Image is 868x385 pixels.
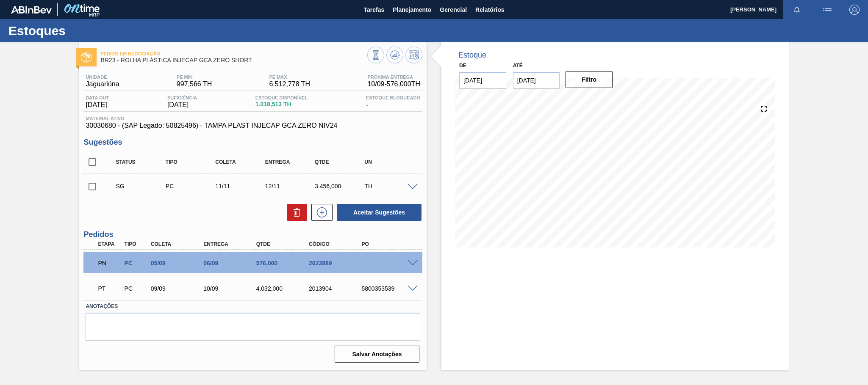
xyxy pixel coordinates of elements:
img: userActions [822,5,832,15]
div: 5800353539 [360,285,419,292]
input: dd/mm/yyyy [459,72,506,89]
div: 4.032,000 [254,285,313,292]
p: PT [98,285,121,292]
button: Aceitar Sugestões [337,204,422,221]
label: Até [513,63,523,69]
span: Material ativo [86,116,420,121]
label: De [459,63,466,69]
div: 2013904 [307,285,366,292]
div: Tipo [122,241,150,247]
span: Planejamento [393,5,431,15]
h3: Pedidos [83,230,422,239]
div: 11/11/2025 [213,183,269,190]
div: Pedido de Compra [122,260,150,267]
img: TNhmsLtSVTkK8tSr43FrP2fwEKptu5GPRR3wAAAABJRU5ErkJggg== [11,6,52,14]
span: BR23 - ROLHA PLÁSTICA INJECAP GCA ZERO SHORT [100,57,367,63]
div: 06/09/2025 [201,260,261,267]
span: Gerencial [440,5,467,15]
div: Aceitar Sugestões [333,203,422,222]
h3: Sugestões [83,138,422,147]
div: 09/09/2025 [149,285,208,292]
button: Notificações [783,4,810,16]
div: Entrega [263,159,319,165]
div: 10/09/2025 [201,285,261,292]
div: 05/09/2025 [149,260,208,267]
input: dd/mm/yyyy [513,72,560,89]
span: Tarefas [363,5,384,15]
img: Ícone [81,52,92,63]
span: Estoque Bloqueado [366,95,420,100]
span: Unidade [86,74,119,80]
span: Relatórios [475,5,504,15]
div: TH [363,183,419,190]
div: 3.456,000 [313,183,369,190]
div: 576,000 [254,260,313,267]
img: Logout [849,5,860,15]
span: 1.018,513 TH [255,101,308,107]
div: Sugestão Criada [114,183,169,190]
div: Qtde [313,159,369,165]
div: Qtde [254,241,313,247]
div: Etapa [96,241,123,247]
div: Pedido de Compra [122,285,150,292]
div: PO [360,241,419,247]
span: [DATE] [86,101,109,109]
span: 10/09 - 576,000 TH [367,80,420,88]
div: 12/11/2025 [263,183,319,190]
span: Suficiência [167,95,197,100]
button: Programar Estoque [405,47,422,63]
div: Coleta [213,159,269,165]
div: 2023889 [307,260,366,267]
div: Entrega [201,241,261,247]
span: 997,566 TH [177,80,212,88]
h1: Estoques [8,26,159,36]
span: 6.512,778 TH [269,80,310,88]
div: Pedido de Compra [164,183,219,190]
span: Data out [86,95,109,100]
div: Tipo [164,159,219,165]
button: Atualizar Gráfico [386,47,403,63]
span: PE MAX [269,74,310,80]
button: Salvar Anotações [335,346,419,363]
span: Pedido em Negociação [100,51,367,56]
div: UN [363,159,419,165]
div: Coleta [149,241,208,247]
p: PN [98,260,121,267]
div: Status [114,159,169,165]
span: PE MIN [177,74,212,80]
div: Pedido em Negociação [96,254,123,272]
div: Excluir Sugestões [283,204,307,221]
button: Visão Geral dos Estoques [367,47,384,63]
span: 30030680 - (SAP Legado: 50825496) - TAMPA PLAST INJECAP GCA ZERO NIV24 [86,122,420,129]
span: Próxima Entrega [367,74,420,80]
div: - [364,95,422,109]
div: Código [307,241,366,247]
div: Nova sugestão [307,204,333,221]
div: Pedido em Trânsito [96,279,123,298]
button: Filtro [566,71,613,88]
span: [DATE] [167,101,197,109]
div: Estoque [458,51,486,60]
label: Anotações [86,300,420,313]
span: Estoque Disponível [255,95,308,100]
span: Jaguariúna [86,80,119,88]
